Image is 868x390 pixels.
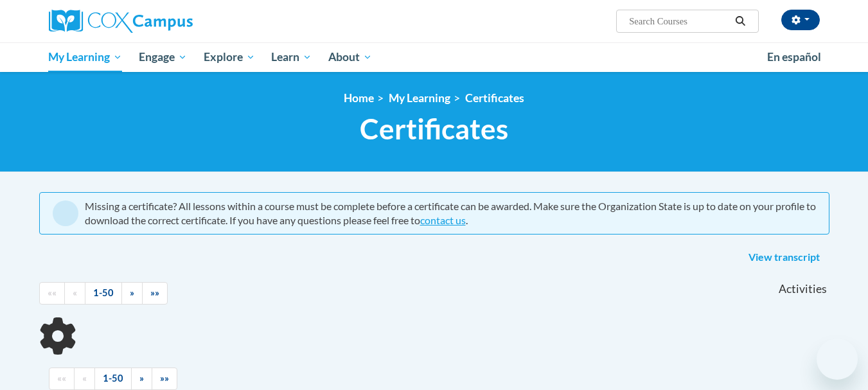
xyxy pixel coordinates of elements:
iframe: Button to launch messaging window [817,339,858,380]
a: End [142,282,168,305]
a: 1-50 [94,368,132,390]
span: «« [57,373,66,384]
div: Main menu [30,42,839,72]
a: Home [344,91,374,105]
a: Cox Campus [49,10,293,33]
a: Explore [195,42,263,72]
span: « [73,287,77,298]
a: Previous [64,282,85,305]
span: » [130,287,134,298]
span: About [328,49,372,65]
a: Engage [130,42,195,72]
input: Search Courses [628,13,731,29]
a: Previous [74,368,95,390]
span: » [139,373,144,384]
span: En español [767,50,821,64]
a: End [152,368,177,390]
span: Certificates [360,112,508,146]
a: En español [759,44,829,71]
span: »» [160,373,169,384]
button: Account Settings [781,10,820,30]
span: «« [48,287,57,298]
span: Learn [271,49,312,65]
span: »» [150,287,159,298]
a: Next [121,282,143,305]
a: Next [131,368,152,390]
span: Engage [139,49,187,65]
a: Certificates [465,91,524,105]
img: Cox Campus [49,10,193,33]
span: Explore [204,49,255,65]
a: My Learning [389,91,450,105]
a: View transcript [739,247,829,268]
span: « [82,373,87,384]
a: Begining [49,368,75,390]
a: contact us [420,214,466,226]
span: Activities [779,282,827,296]
a: Begining [39,282,65,305]
a: My Learning [40,42,131,72]
span: My Learning [48,49,122,65]
button: Search [731,13,750,29]
a: 1-50 [85,282,122,305]
div: Missing a certificate? All lessons within a course must be complete before a certificate can be a... [85,199,816,227]
a: About [320,42,380,72]
a: Learn [263,42,320,72]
